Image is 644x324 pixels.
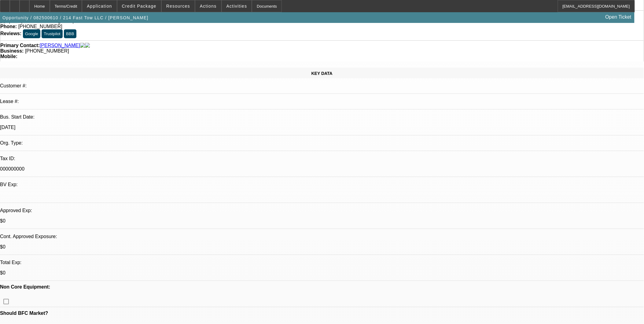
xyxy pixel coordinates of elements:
strong: Mobile: [0,54,17,59]
button: Resources [162,0,195,12]
button: Actions [195,0,221,12]
span: KEY DATA [311,71,333,76]
span: Application [87,4,112,9]
button: BBB [64,29,76,38]
button: Application [82,0,116,12]
span: Opportunity / 082500610 / 214 Fast Tow LLC / [PERSON_NAME] [2,15,149,20]
span: Credit Package [122,4,156,9]
span: Actions [200,4,217,9]
button: Activities [222,0,252,12]
span: Activities [226,4,247,9]
strong: Phone: [0,24,17,29]
a: [PERSON_NAME] [40,43,80,48]
strong: Primary Contact: [0,43,40,48]
span: Resources [166,4,190,9]
strong: Business: [0,48,24,53]
a: Open Ticket [603,12,634,22]
button: Google [23,29,40,38]
img: linkedin-icon.png [85,43,90,48]
span: [PHONE_NUMBER] [18,24,62,29]
span: [PHONE_NUMBER] [25,48,69,53]
img: facebook-icon.png [80,43,85,48]
strong: Reviews: [0,31,21,36]
button: Credit Package [117,0,161,12]
button: Trustpilot [42,29,62,38]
